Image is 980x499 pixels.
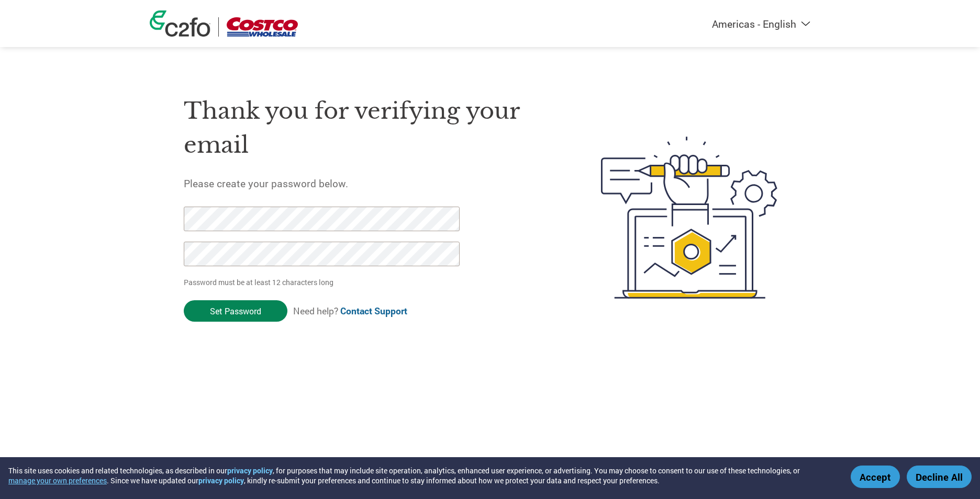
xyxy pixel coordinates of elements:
button: Accept [851,466,900,488]
a: privacy policy [227,466,273,475]
h5: Please create your password below. [184,177,551,190]
input: Set Password [184,300,287,322]
h1: Thank you for verifying your email [184,94,551,162]
div: This site uses cookies and related technologies, as described in our , for purposes that may incl... [8,466,836,485]
img: c2fo logo [150,10,210,37]
button: manage your own preferences [8,475,107,485]
span: Need help? [293,305,407,317]
img: Costco [227,17,298,37]
p: Password must be at least 12 characters long [184,277,463,288]
a: privacy policy [198,475,244,485]
img: create-password [582,79,797,356]
button: Decline All [907,466,972,488]
a: Contact Support [340,305,407,317]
